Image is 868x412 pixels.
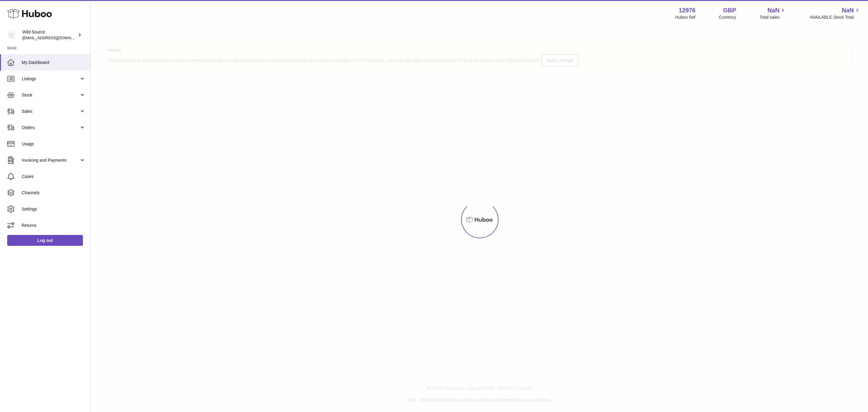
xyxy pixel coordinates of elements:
[22,35,89,40] span: [EMAIL_ADDRESS][DOMAIN_NAME]
[22,157,79,163] span: Invoicing and Payments
[22,92,79,98] span: Stock
[7,30,16,40] img: internalAdmin-12976@internal.huboo.com
[22,76,79,82] span: Listings
[22,29,77,41] div: Wild Source
[810,6,861,20] a: NaN AVAILABLE Stock Total
[22,109,79,114] span: Sales
[7,235,83,246] a: Log out
[22,174,86,179] span: Cases
[22,223,86,228] span: Returns
[679,6,696,14] strong: 12976
[22,60,86,65] span: My Dashboard
[842,6,854,14] span: NaN
[22,190,86,196] span: Channels
[22,141,86,147] span: Usage
[810,14,861,20] span: AVAILABLE Stock Total
[22,125,79,131] span: Orders
[759,14,786,20] span: Total sales
[767,6,779,14] span: NaN
[719,14,736,20] div: Currency
[675,14,696,20] div: Huboo Ref
[723,6,736,14] strong: GBP
[759,6,786,20] a: NaN Total sales
[22,206,86,212] span: Settings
